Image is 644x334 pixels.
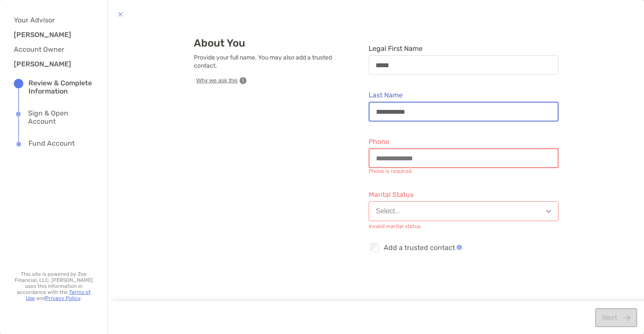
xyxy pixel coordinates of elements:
[369,91,559,99] span: Last Name
[14,45,87,53] h4: Account Owner
[369,155,558,162] input: Phone
[28,109,94,125] div: Sign & Open Account
[384,243,462,252] span: Add a trusted contact
[369,44,559,53] span: Legal First Name
[28,79,94,95] div: Review & Complete Information
[369,168,413,174] div: Phone is required.
[194,53,338,70] p: Provide your full name. You may also add a trusted contact.
[369,137,559,146] span: Phone
[14,271,94,301] p: This site is powered by Zoe Financial, LLC. [PERSON_NAME] uses this information in accordance wit...
[376,207,401,215] div: Select...
[14,31,83,39] h3: [PERSON_NAME]
[369,201,559,221] button: Select...
[369,223,451,229] div: Invalid marital status.
[14,60,83,68] h3: [PERSON_NAME]
[28,139,75,149] div: Fund Account
[196,77,238,84] span: Why we ask this
[118,9,123,19] img: button icon
[369,190,559,199] span: Marital Status
[14,16,87,24] h4: Your Advisor
[546,210,551,213] img: Open dropdown arrow
[369,108,558,115] input: Last Name
[194,76,249,85] button: Why we ask this
[194,37,338,49] h3: About You
[45,295,80,301] a: Privacy Policy
[457,245,462,250] img: Add a trusted contact
[369,62,558,69] input: Legal First Name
